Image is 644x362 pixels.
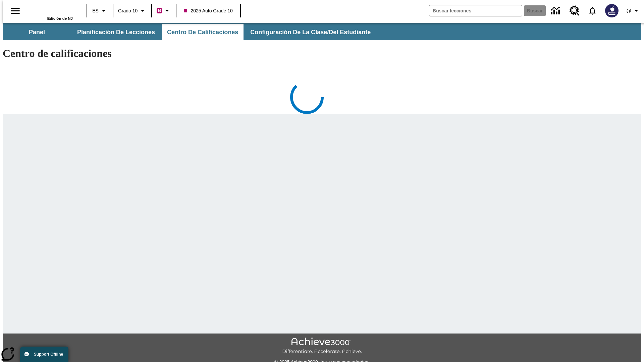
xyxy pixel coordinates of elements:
[20,347,68,362] button: Support Offline
[3,47,641,60] h1: Centro de calificaciones
[566,2,584,20] a: Centro de recursos, Se abrirá en una pestaña nueva.
[158,6,161,15] span: B
[154,5,174,17] button: Boost El color de la clase es rojo violeta. Cambiar el color de la clase.
[29,28,45,36] span: Panel
[547,2,566,20] a: Centro de información
[245,24,376,40] button: Configuración de la clase/del estudiante
[623,5,644,17] button: Perfil/Configuración
[429,5,522,16] input: Buscar campo
[3,23,641,40] div: Subbarra de navegación
[167,28,238,36] span: Centro de calificaciones
[605,4,619,17] img: Avatar
[89,5,111,17] button: Lenguaje: ES, Selecciona un idioma
[115,5,149,17] button: Grado: Grado 10, Elige un grado
[5,1,25,21] button: Abrir el menú lateral
[29,2,73,20] div: Portada
[47,16,73,20] span: Edición de NJ
[626,7,631,14] span: @
[584,2,601,19] a: Notificaciones
[184,7,232,14] span: 2025 Auto Grade 10
[282,338,362,355] img: Achieve3000 Differentiate Accelerate Achieve
[29,3,73,16] a: Portada
[250,28,371,36] span: Configuración de la clase/del estudiante
[601,2,623,19] button: Escoja un nuevo avatar
[34,352,63,357] span: Support Offline
[118,7,138,14] span: Grado 10
[162,24,244,40] button: Centro de calificaciones
[77,28,155,36] span: Planificación de lecciones
[3,24,70,40] button: Panel
[92,7,99,14] span: ES
[72,24,160,40] button: Planificación de lecciones
[3,24,377,40] div: Subbarra de navegación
